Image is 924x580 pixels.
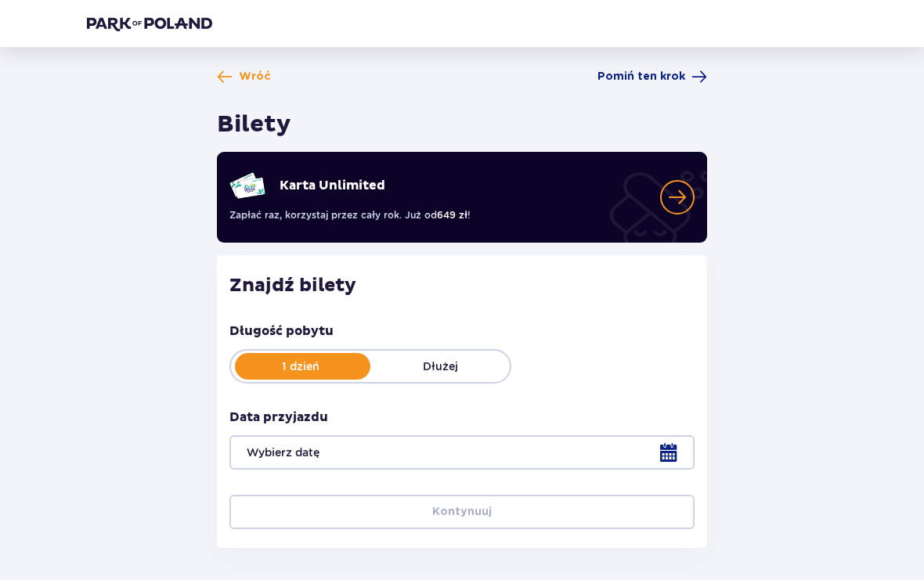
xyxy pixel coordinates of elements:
button: Kontynuuj [229,495,695,529]
p: Długość pobytu [229,322,334,340]
span: Wróć [239,69,271,85]
p: Data przyjazdu [229,409,328,426]
p: Dłużej [370,358,510,374]
span: Pomiń ten krok [597,69,685,85]
p: 1 dzień [231,358,370,374]
img: Park of Poland logo [87,16,212,31]
a: Wróć [217,69,271,85]
h1: Bilety [217,110,291,139]
h2: Znajdź bilety [229,274,695,297]
a: Pomiń ten krok [597,69,707,85]
p: Kontynuuj [432,504,492,520]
